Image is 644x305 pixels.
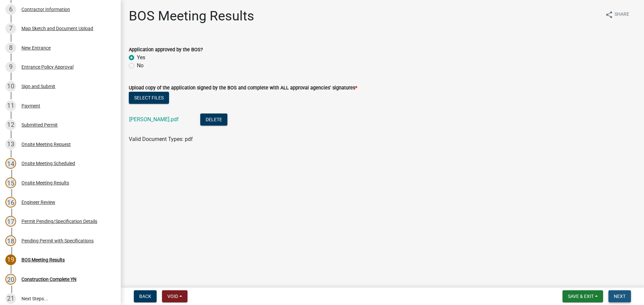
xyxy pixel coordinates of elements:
[129,92,169,104] button: Select files
[614,11,629,19] span: Share
[600,8,635,21] button: shareShare
[5,120,16,130] div: 12
[129,8,254,24] h1: BOS Meeting Results
[5,139,16,150] div: 13
[568,294,594,299] span: Save & Exit
[137,62,144,70] label: No
[21,219,97,224] div: Permit Pending/Specification Details
[21,65,73,69] div: Entrance Policy Approval
[21,200,55,205] div: Engineer Review
[5,100,16,111] div: 11
[562,290,603,302] button: Save & Exit
[21,7,70,12] div: Contractor Information
[5,177,16,188] div: 15
[129,116,179,123] a: [PERSON_NAME].pdf
[5,43,16,53] div: 8
[162,290,187,302] button: Void
[200,117,227,123] wm-modal-confirm: Delete Document
[21,277,76,282] div: Construction Complete YN
[5,4,16,15] div: 6
[137,54,145,62] label: Yes
[5,62,16,72] div: 9
[21,180,69,185] div: Onsite Meeting Results
[608,290,631,302] button: Next
[5,254,16,265] div: 19
[5,158,16,169] div: 14
[5,216,16,227] div: 17
[5,293,16,304] div: 21
[21,123,58,127] div: Submitted Permit
[21,142,71,147] div: Onsite Meeting Request
[5,274,16,285] div: 20
[5,23,16,34] div: 7
[21,161,75,166] div: Onsite Meeting Scheduled
[129,136,193,142] span: Valid Document Types: pdf
[5,235,16,246] div: 18
[605,11,613,19] i: share
[5,197,16,208] div: 16
[134,290,157,302] button: Back
[167,294,178,299] span: Void
[21,84,55,89] div: Sign and Submit
[200,113,227,126] button: Delete
[139,294,151,299] span: Back
[21,26,93,31] div: Map Sketch and Document Upload
[21,103,40,108] div: Payment
[129,86,357,90] label: Upload copy of the application signed by the BOS and complete with ALL approval agencies' signatures
[21,257,65,262] div: BOS Meeting Results
[129,48,203,52] label: Application approved by the BOS?
[21,238,94,243] div: Pending Permit with Specifications
[614,294,626,299] span: Next
[21,46,51,50] div: New Entrance
[5,81,16,92] div: 10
